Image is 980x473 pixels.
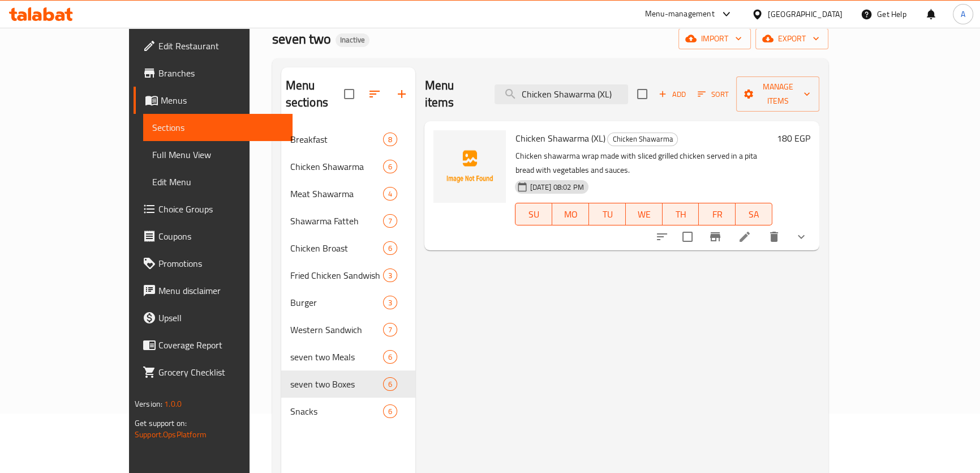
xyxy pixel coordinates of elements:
[158,66,283,80] span: Branches
[736,76,819,112] button: Manage items
[281,153,416,180] div: Chicken Shawarma6
[687,32,742,46] span: import
[158,202,283,216] span: Choice Groups
[158,39,283,53] span: Edit Restaurant
[281,316,416,343] div: Western Sandwich7
[290,187,384,201] span: Meat Shawarma
[290,323,384,336] span: Western Sandwich
[135,427,207,442] a: Support.OpsPlatform
[161,93,283,107] span: Menus
[384,406,397,417] span: 6
[676,225,699,249] span: Select to update
[384,379,397,390] span: 6
[698,88,729,101] span: Sort
[515,149,772,177] p: Chicken shawarma wrap made with sliced grilled chicken served in a pita bread with vegetables and...
[290,377,384,391] div: seven two Boxes
[388,80,415,108] button: Add section
[648,223,676,250] button: sort-choices
[272,26,331,52] span: seven two
[164,397,182,411] span: 1.0.0
[152,175,283,189] span: Edit Menu
[281,126,416,153] div: Breakfast8
[281,343,416,370] div: seven two Meals6
[777,130,810,146] h6: 180 EGP
[738,230,751,244] a: Edit menu item
[702,223,729,250] button: Branch-specific-item
[384,161,397,172] span: 6
[134,87,293,114] a: Menus
[745,80,810,108] span: Manage items
[290,241,384,255] span: Chicken Broast
[281,180,416,207] div: Meat Shawarma4
[384,134,397,145] span: 8
[384,325,397,335] span: 7
[134,277,293,304] a: Menu disclaimer
[740,206,768,223] span: SA
[290,404,384,418] span: Snacks
[286,77,345,111] h2: Menu sections
[158,229,283,243] span: Coupons
[152,121,283,134] span: Sections
[667,206,695,223] span: TH
[383,160,397,173] div: items
[788,223,815,250] button: show more
[134,250,293,277] a: Promotions
[134,59,293,87] a: Branches
[433,130,506,203] img: Chicken Shawarma (XL)
[424,77,481,111] h2: Menu items
[290,269,384,282] span: Fried Chicken Sandwish
[515,203,552,225] button: SU
[384,297,397,308] span: 3
[695,86,732,103] button: Sort
[135,416,187,431] span: Get support on:
[143,114,293,141] a: Sections
[134,195,293,223] a: Choice Groups
[158,338,283,352] span: Coverage Report
[134,331,293,359] a: Coverage Report
[690,86,736,103] span: Sort items
[290,296,384,309] span: Burger
[281,235,416,262] div: Chicken Broast6
[281,289,416,316] div: Burger3
[383,241,397,255] div: items
[281,121,416,429] nav: Menu sections
[384,216,397,227] span: 7
[552,203,589,225] button: MO
[152,148,283,161] span: Full Menu View
[384,189,397,199] span: 4
[281,262,416,289] div: Fried Chicken Sandwish3
[520,206,548,223] span: SU
[384,270,397,281] span: 3
[515,130,605,147] span: Chicken Shawarma (XL)
[135,397,162,411] span: Version:
[383,350,397,364] div: items
[158,284,283,297] span: Menu disclaimer
[281,207,416,235] div: Shawarma Fatteh7
[607,133,678,146] div: Chicken Shawarma
[630,206,658,223] span: WE
[760,223,788,250] button: delete
[336,35,369,45] span: Inactive
[961,8,965,20] span: A
[336,33,369,47] div: Inactive
[703,206,731,223] span: FR
[337,82,361,106] span: Select all sections
[134,359,293,386] a: Grocery Checklist
[158,311,283,325] span: Upsell
[383,377,397,391] div: items
[384,352,397,363] span: 6
[594,206,621,223] span: TU
[626,203,663,225] button: WE
[290,350,384,364] span: seven two Meals
[557,206,584,223] span: MO
[755,28,828,49] button: export
[654,86,690,103] button: Add
[525,182,588,193] span: [DATE] 08:02 PM
[290,160,384,173] span: Chicken Shawarma
[134,32,293,59] a: Edit Restaurant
